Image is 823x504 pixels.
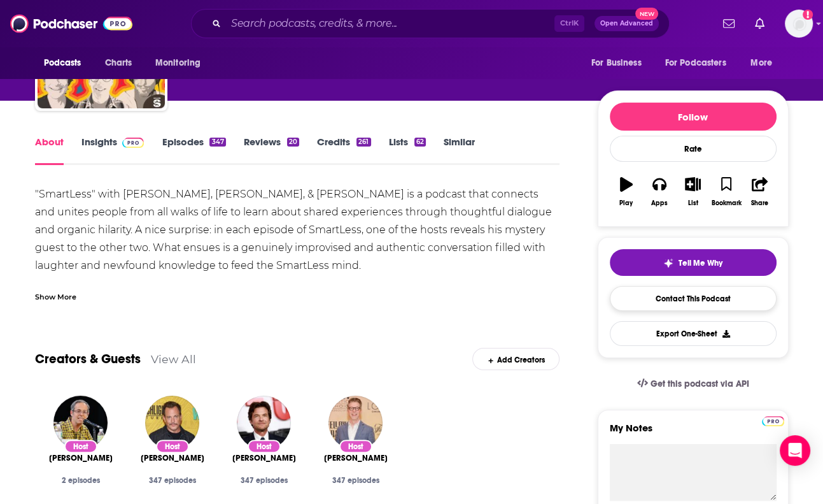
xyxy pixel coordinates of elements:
[191,9,670,38] div: Search podcasts, credits, & more...
[785,10,813,38] button: Show profile menu
[232,453,296,463] span: [PERSON_NAME]
[145,396,199,450] img: Will Arnett
[244,136,299,165] a: Reviews20
[389,136,426,165] a: Lists62
[610,169,643,215] button: Play
[554,15,584,32] span: Ctrl K
[742,51,788,75] button: open menu
[151,352,196,366] a: View All
[237,396,291,450] img: Jason Bateman
[35,351,141,367] a: Creators & Guests
[663,258,673,268] img: tell me why sparkle
[53,396,108,450] img: Elliott Kalan
[785,10,813,38] img: User Profile
[688,199,698,207] div: List
[651,199,668,207] div: Apps
[146,51,217,75] button: open menu
[591,54,642,72] span: For Business
[320,476,391,485] div: 347 episodes
[657,51,745,75] button: open menu
[287,138,299,147] div: 20
[743,169,776,215] button: Share
[44,54,81,72] span: Podcasts
[141,453,204,463] a: Will Arnett
[105,54,132,72] span: Charts
[594,16,659,31] button: Open AdvancedNew
[81,136,144,165] a: InsightsPodchaser Pro
[600,20,653,27] span: Open Advanced
[356,138,370,147] div: 261
[711,199,741,207] div: Bookmark
[64,440,97,453] div: Host
[155,54,200,72] span: Monitoring
[762,416,784,426] img: Podchaser Pro
[627,368,759,400] a: Get this podcast via API
[751,199,768,207] div: Share
[45,476,116,485] div: 2 episodes
[49,453,113,463] span: [PERSON_NAME]
[610,249,777,276] button: tell me why sparkleTell Me Why
[339,440,372,453] div: Host
[619,199,633,207] div: Play
[472,348,559,370] div: Add Creators
[710,169,743,215] button: Bookmark
[35,136,64,165] a: About
[162,136,225,165] a: Episodes347
[750,13,770,34] a: Show notifications dropdown
[610,103,777,131] button: Follow
[414,138,426,147] div: 62
[226,13,554,34] input: Search podcasts, credits, & more...
[10,11,132,36] img: Podchaser - Follow, Share and Rate Podcasts
[780,435,810,466] div: Open Intercom Messenger
[35,51,98,75] button: open menu
[762,414,784,426] a: Pro website
[676,169,709,215] button: List
[679,258,722,268] span: Tell Me Why
[328,396,383,450] img: Sean Hayes
[610,422,777,444] label: My Notes
[324,453,388,463] span: [PERSON_NAME]
[444,136,475,165] a: Similar
[209,138,225,147] div: 347
[324,453,388,463] a: Sean Hayes
[122,138,144,148] img: Podchaser Pro
[156,440,189,453] div: Host
[97,51,140,75] a: Charts
[610,136,777,162] div: Rate
[232,453,296,463] a: Jason Bateman
[35,185,560,328] div: "SmartLess" with [PERSON_NAME], [PERSON_NAME], & [PERSON_NAME] is a podcast that connects and uni...
[750,54,772,72] span: More
[229,476,300,485] div: 347 episodes
[665,54,726,72] span: For Podcasters
[137,476,208,485] div: 347 episodes
[643,169,676,215] button: Apps
[610,286,777,311] a: Contact This Podcast
[635,8,658,20] span: New
[248,440,281,453] div: Host
[803,10,813,20] svg: Add a profile image
[650,378,749,389] span: Get this podcast via API
[317,136,370,165] a: Credits261
[49,453,113,463] a: Elliott Kalan
[582,51,658,75] button: open menu
[610,321,777,346] button: Export One-Sheet
[718,13,740,34] a: Show notifications dropdown
[785,10,813,38] span: Logged in as gbrussel
[141,453,204,463] span: [PERSON_NAME]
